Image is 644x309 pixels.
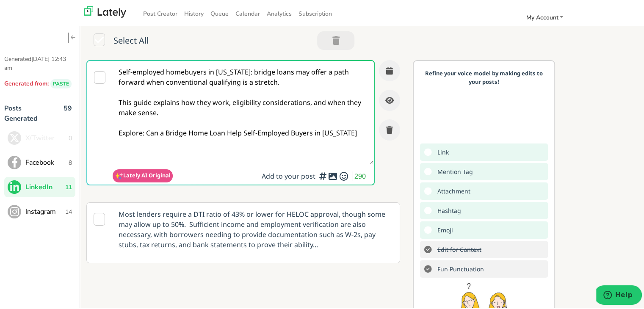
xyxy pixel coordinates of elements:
[433,164,475,176] span: Add mention tags to leverage the sharing power of others.
[433,261,486,273] s: Add exclamation marks, ellipses, etc. to better communicate tone.
[354,170,368,179] span: 290
[424,68,544,84] p: Refine your voice model by making edits to your posts!
[207,5,232,19] a: Queue
[433,144,451,157] span: Add a link to drive traffic to a website or landing page.
[123,170,171,177] span: Lately AI Original
[295,5,335,19] a: Subscription
[379,88,400,109] button: Preview this Post
[318,174,328,174] i: Add hashtags for context vs. index rankings for increased engagement
[379,58,400,80] button: Schedule this Post
[140,5,181,19] a: Post Creator
[69,132,72,141] span: 0
[50,77,72,87] span: PASTE
[4,78,49,86] span: Generated from:
[4,175,75,196] button: LinkedIn11
[433,222,455,235] span: Add emojis to clarify and drive home the tone of your message.
[235,8,260,16] span: Calendar
[69,157,72,166] span: 8
[522,9,567,23] a: My Account
[113,33,149,47] span: Select All
[232,5,263,19] a: Calendar
[263,5,295,19] a: Analytics
[115,170,123,179] img: pYdxOytzgAAAABJRU5ErkJggg==
[25,180,65,190] span: LinkedIn
[4,53,66,70] span: [DATE] 12:43 am
[181,5,207,19] a: History
[433,242,484,254] s: Double-check the A.I. to make sure nothing wonky got thru.
[262,170,318,179] span: Add to your post
[4,126,75,146] button: X/Twitter0
[4,53,75,71] p: Generated
[433,183,473,196] span: Add a video or photo or swap out the default image from any link for increased visual appeal.
[596,284,642,305] iframe: Opens a widget where you can find more information
[65,206,72,215] span: 14
[4,151,75,171] button: Facebook8
[65,181,72,190] span: 11
[25,156,69,166] span: Facebook
[25,205,65,215] span: Instagram
[25,131,69,141] span: X/Twitter
[317,30,354,48] button: Trash 0 Post
[526,12,558,20] span: My Account
[84,5,126,16] img: lately_logo_nav.700ca2e7.jpg
[112,201,399,254] p: Most lenders require a DTI ratio of 43% or lower for HELOC approval, though some may allow up to ...
[4,102,47,122] p: Posts Generated
[64,102,72,126] span: 59
[433,203,463,215] span: Add hashtags for context vs. index rankings for increased engagement.
[4,200,75,220] button: Instagram14
[379,118,400,139] button: Trash this Post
